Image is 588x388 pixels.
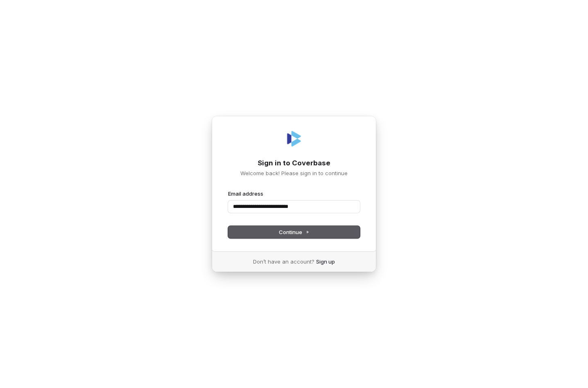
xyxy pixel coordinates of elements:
[228,190,263,197] label: Email address
[284,129,304,149] img: Coverbase
[253,258,314,265] span: Don’t have an account?
[228,226,360,238] button: Continue
[316,258,335,265] a: Sign up
[228,169,360,177] p: Welcome back! Please sign in to continue
[279,228,310,236] span: Continue
[228,158,360,168] h1: Sign in to Coverbase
